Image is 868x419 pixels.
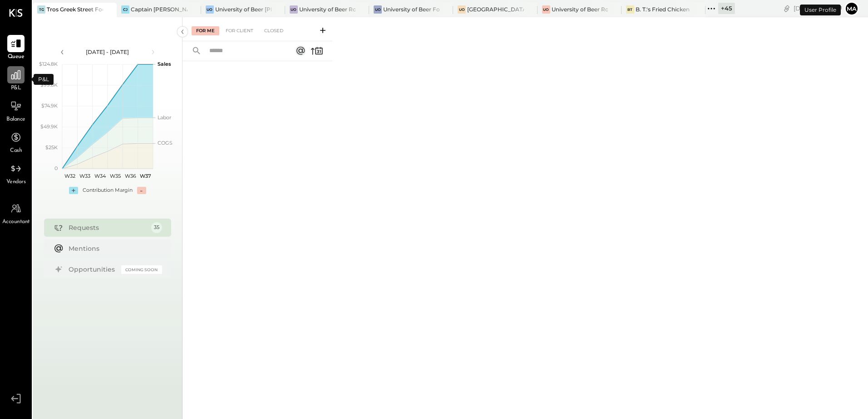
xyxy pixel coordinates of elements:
div: Coming Soon [121,265,162,274]
a: Balance [0,97,31,124]
text: 0 [54,165,58,171]
div: Requests [69,223,147,232]
span: Queue [8,53,25,61]
a: Queue [0,35,31,61]
a: Vendors [0,160,31,186]
div: Uo [374,5,382,14]
text: COGS [158,140,173,146]
div: CJ [121,5,129,14]
div: University of Beer [PERSON_NAME] [215,5,271,13]
div: Captain [PERSON_NAME]'s Eufaula [131,5,187,13]
div: [DATE] [794,4,842,13]
text: $49.9K [40,123,58,130]
text: W33 [79,173,90,179]
a: Cash [0,129,31,155]
text: $99.8K [40,82,58,88]
text: W32 [64,173,75,179]
div: For Client [221,26,258,35]
text: Labor [158,114,171,121]
div: University of Beer Roseville [552,5,608,13]
div: 35 [151,222,162,233]
div: Uo [458,5,466,14]
div: For Me [192,26,219,35]
div: B. T.'s Fried Chicken [636,5,690,13]
div: + 45 [718,3,735,14]
span: Vendors [6,178,26,186]
div: Closed [260,26,288,35]
a: P&L [0,66,31,93]
span: Balance [6,116,25,124]
span: Cash [10,147,22,155]
text: W34 [94,173,106,179]
text: $74.9K [41,102,58,109]
span: Accountant [2,218,30,226]
div: [DATE] - [DATE] [69,48,146,56]
div: Opportunities [69,265,117,274]
div: copy link [782,4,791,13]
div: University of Beer Folsom [383,5,439,13]
div: Uo [290,5,298,14]
div: - [137,187,146,194]
div: Uo [542,5,550,14]
div: BT [626,5,634,14]
a: Accountant [0,200,31,226]
div: University of Beer Rocklin [299,5,355,13]
span: P&L [11,84,21,93]
text: $124.8K [39,61,58,67]
div: + [69,187,78,194]
text: W36 [124,173,136,179]
text: Sales [158,61,171,67]
div: P&L [34,74,54,85]
div: [GEOGRAPHIC_DATA] [467,5,523,13]
div: Contribution Margin [83,187,133,194]
text: W35 [109,173,120,179]
div: User Profile [800,5,841,15]
div: TG [37,5,45,14]
div: Uo [206,5,214,14]
text: W37 [139,173,151,179]
text: $25K [45,144,58,151]
div: Tros Greek Street Food - [PERSON_NAME] [47,5,103,13]
div: Mentions [69,244,158,253]
button: Ma [844,1,859,16]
